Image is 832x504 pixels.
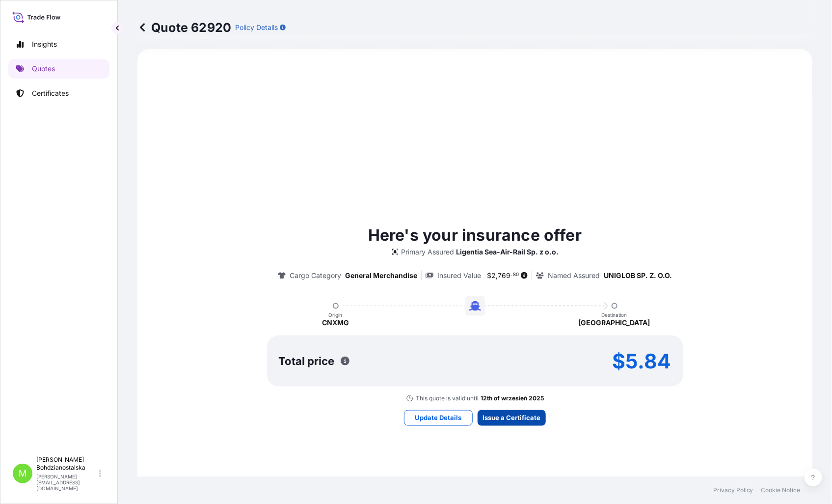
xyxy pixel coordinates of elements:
[235,23,278,32] p: Policy Details
[322,318,349,328] p: CNXMG
[137,20,231,35] p: Quote 62920
[604,271,672,280] p: UNIGLOB SP. Z. O.O.
[498,272,510,279] span: 769
[416,394,479,402] p: This quote is valid until
[19,469,27,478] span: M
[401,247,454,257] p: Primary Assured
[761,486,801,494] a: Cookie Notice
[511,273,512,277] span: .
[32,88,69,98] p: Certificates
[8,34,109,54] a: Insights
[404,410,473,426] button: Update Details
[579,318,650,328] p: [GEOGRAPHIC_DATA]
[32,64,55,74] p: Quotes
[713,486,753,494] a: Privacy Policy
[613,353,671,369] p: $5.84
[36,474,97,491] p: [PERSON_NAME][EMAIL_ADDRESS][DOMAIN_NAME]
[513,273,519,277] span: 80
[290,271,341,280] p: Cargo Category
[548,271,600,280] p: Named Assured
[32,39,57,49] p: Insights
[8,84,109,103] a: Certificates
[456,247,559,257] p: Ligentia Sea-Air-Rail Sp. z o.o.
[279,356,335,366] p: Total price
[496,272,498,279] span: ,
[36,456,97,472] p: [PERSON_NAME] Bohdzianostalska
[483,413,541,423] p: Issue a Certificate
[481,394,544,402] p: 12th of wrzesień 2025
[368,224,582,247] p: Here's your insurance offer
[345,271,417,280] p: General Merchandise
[415,413,462,423] p: Update Details
[437,271,481,280] p: Insured Value
[602,312,627,318] p: Destination
[487,272,491,279] span: $
[8,59,109,79] a: Quotes
[478,410,546,426] button: Issue a Certificate
[329,312,343,318] p: Origin
[491,272,496,279] span: 2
